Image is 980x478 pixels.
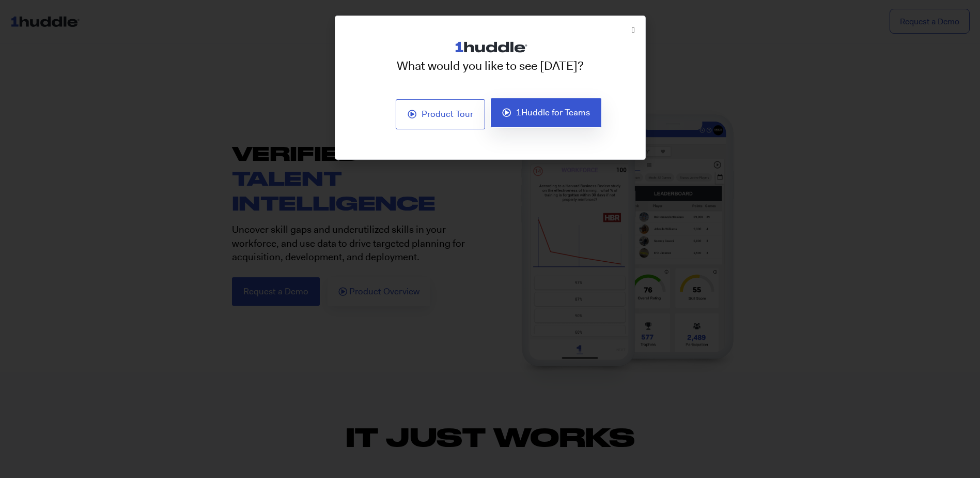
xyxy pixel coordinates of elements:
[516,108,590,117] span: 1Huddle for Teams
[422,110,473,119] span: Product Tour
[632,26,634,34] a: Close
[396,99,485,129] a: Product Tour
[449,32,532,63] img: cropped-1Huddle_TrademarkedLogo_RGB_Black.png
[490,98,602,128] a: 1Huddle for Teams
[340,57,640,74] p: What would you like to see [DATE]?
